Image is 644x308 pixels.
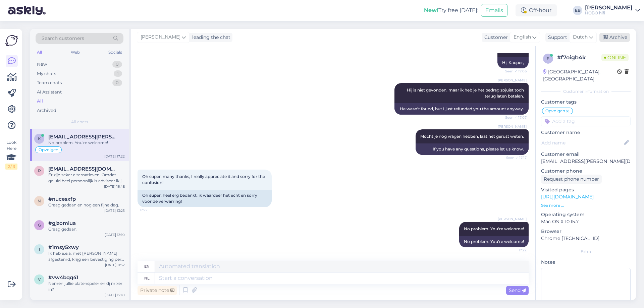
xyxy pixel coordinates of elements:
[543,68,617,82] div: [GEOGRAPHIC_DATA], [GEOGRAPHIC_DATA]
[498,124,527,129] span: [PERSON_NAME]
[48,202,125,208] div: Graag gedaan en nog een fijne dag.
[48,140,125,146] div: No problem. You're welcome!
[501,248,527,253] span: 17:22
[37,89,62,96] div: AI Assistant
[69,48,81,57] div: Web
[38,223,41,228] span: g
[48,166,118,172] span: rgroot.r@gmail.com
[541,139,623,146] input: Add name
[541,249,631,255] div: Extra
[48,274,78,281] span: #vw4bqq41
[144,272,150,284] div: nl
[105,262,125,267] div: [DATE] 11:52
[541,235,631,242] p: Chrome [TECHNICAL_ID]
[514,34,531,41] span: English
[138,190,272,207] div: Oh super, heel erg bedankt, ik waardeer het echt en sorry voor de verwarring!
[573,6,582,15] div: EB
[557,54,601,62] div: # f7oigb4k
[48,134,118,140] span: kacper.gorski@hotmail.co.uk
[48,250,125,262] div: Ik heb e.e.a. met [PERSON_NAME] afgestemd, krijg een bevestiging per mail. Dank, ik ben voorlopig...
[573,34,588,41] span: Dutch
[5,164,17,170] div: 2 / 3
[407,87,525,99] span: Hij is niet gevonden, maar ik heb je het bedrag zojuist toch terug laten betalen.
[38,198,41,203] span: n
[501,69,527,74] span: Seen ✓ 17:06
[42,35,84,42] span: Search customers
[394,103,529,115] div: He wasn't found, but I just refunded you the amount anyway.
[104,154,125,159] div: [DATE] 17:22
[112,79,122,86] div: 0
[541,211,631,218] p: Operating system
[509,287,526,293] span: Send
[541,175,602,184] div: Request phone number
[547,56,549,61] span: f
[585,10,633,16] div: HOBO hifi
[498,78,527,83] span: [PERSON_NAME]
[48,244,79,250] span: #1msy5xwy
[142,174,266,185] span: Oh super, many thanks, I really appreciate it and sorry for the confusion!
[37,79,62,86] div: Team chats
[541,194,594,200] a: [URL][DOMAIN_NAME]
[541,88,631,95] div: Customer information
[71,119,88,125] span: All chats
[424,7,438,13] b: New!
[48,281,125,293] div: Nemen jullie platenspeler en dj mixer in?
[141,34,180,41] span: [PERSON_NAME]
[541,202,631,208] p: See more ...
[5,34,18,47] img: Askly Logo
[37,98,43,105] div: All
[601,54,629,61] span: Online
[37,107,56,114] div: Archived
[516,4,557,16] div: Off-hour
[39,148,58,152] span: Opvolgen
[37,70,56,77] div: My chats
[599,33,630,42] div: Archive
[545,109,565,113] span: Opvolgen
[541,259,631,266] p: Notes
[541,116,631,126] input: Add a tag
[36,48,43,57] div: All
[48,172,125,184] div: Er zijn zeker alternatieven. Omdat geluid heel persoonlijk is adviseer ik je om een keer in 1 van...
[144,261,150,272] div: en
[541,186,631,193] p: Visited pages
[416,143,529,155] div: If you have any questions, please let us know.
[497,57,529,68] div: Hi, Kacper,
[501,155,527,160] span: Seen ✓ 17:17
[138,286,177,295] div: Private note
[38,136,41,141] span: k
[48,220,76,226] span: #gjzomlua
[541,168,631,175] p: Customer phone
[140,207,165,212] span: 17:22
[541,158,631,165] p: [EMAIL_ADDRESS][PERSON_NAME][DOMAIN_NAME]
[5,139,17,170] div: Look Here
[424,6,478,14] div: Try free [DATE]:
[39,247,40,252] span: 1
[585,5,640,16] a: [PERSON_NAME]HOBO hifi
[545,34,567,41] div: Support
[112,61,122,68] div: 0
[190,34,230,41] div: leading the chat
[501,115,527,120] span: Seen ✓ 17:07
[114,70,122,77] div: 1
[459,236,529,247] div: No problem. You're welcome!
[585,5,633,10] div: [PERSON_NAME]
[420,134,524,139] span: Mocht je nog vragen hebben, laat het gerust weten.
[541,218,631,225] p: Mac OS X 10.15.7
[105,232,125,237] div: [DATE] 13:10
[541,129,631,136] p: Customer name
[105,293,125,298] div: [DATE] 12:10
[38,277,41,282] span: v
[37,61,47,68] div: New
[541,99,631,106] p: Customer tags
[107,48,123,57] div: Socials
[541,151,631,158] p: Customer email
[482,34,508,41] div: Customer
[464,226,524,231] span: No problem. You're welcome!
[498,217,527,222] span: [PERSON_NAME]
[38,168,41,173] span: r
[48,196,76,202] span: #nucesxfp
[541,228,631,235] p: Browser
[48,226,125,232] div: Graag gedaan.
[104,184,125,189] div: [DATE] 16:48
[481,4,507,17] button: Emails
